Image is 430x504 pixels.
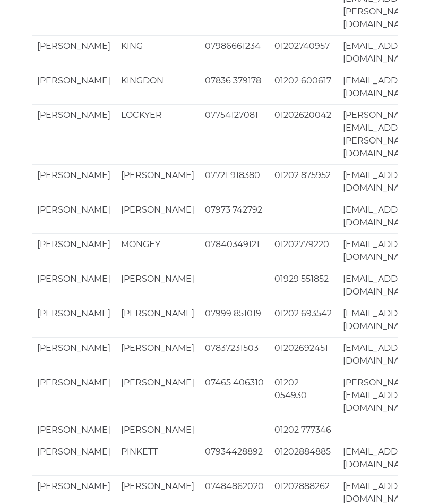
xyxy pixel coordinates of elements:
[338,164,428,199] td: [EMAIL_ADDRESS][DOMAIN_NAME]
[200,372,269,419] td: 07465 406310
[32,337,116,372] td: [PERSON_NAME]
[116,268,200,303] td: [PERSON_NAME]
[116,337,200,372] td: [PERSON_NAME]
[32,70,116,104] td: [PERSON_NAME]
[116,372,200,419] td: [PERSON_NAME]
[269,372,338,419] td: 01202 054930
[338,35,428,70] td: [EMAIL_ADDRESS][DOMAIN_NAME]
[32,233,116,268] td: [PERSON_NAME]
[116,441,200,475] td: PINKETT
[32,164,116,199] td: [PERSON_NAME]
[338,268,428,303] td: [EMAIL_ADDRESS][DOMAIN_NAME]
[32,441,116,475] td: [PERSON_NAME]
[269,104,338,164] td: 01202620042
[269,70,338,104] td: 01202 600617
[269,35,338,70] td: 01202740957
[200,303,269,337] td: 07999 851019
[116,104,200,164] td: LOCKYER
[269,268,338,303] td: 01929 551852
[32,372,116,419] td: [PERSON_NAME]
[116,35,200,70] td: KING
[338,337,428,372] td: [EMAIL_ADDRESS][DOMAIN_NAME]
[32,303,116,337] td: [PERSON_NAME]
[269,337,338,372] td: 01202692451
[32,268,116,303] td: [PERSON_NAME]
[32,35,116,70] td: [PERSON_NAME]
[338,70,428,104] td: [EMAIL_ADDRESS][DOMAIN_NAME]
[200,199,269,233] td: 07973 742792
[200,233,269,268] td: 07840349121
[200,337,269,372] td: 07837231503
[116,419,200,441] td: [PERSON_NAME]
[116,164,200,199] td: [PERSON_NAME]
[200,441,269,475] td: 07934428892
[338,104,428,164] td: [PERSON_NAME][EMAIL_ADDRESS][PERSON_NAME][DOMAIN_NAME]
[338,372,428,419] td: [PERSON_NAME][EMAIL_ADDRESS][DOMAIN_NAME]
[116,303,200,337] td: [PERSON_NAME]
[116,233,200,268] td: MONGEY
[338,233,428,268] td: [EMAIL_ADDRESS][DOMAIN_NAME]
[338,441,428,475] td: [EMAIL_ADDRESS][DOMAIN_NAME]
[32,199,116,233] td: [PERSON_NAME]
[269,441,338,475] td: 01202884885
[32,104,116,164] td: [PERSON_NAME]
[32,419,116,441] td: [PERSON_NAME]
[269,419,338,441] td: 01202 777346
[200,104,269,164] td: 07754127081
[338,303,428,337] td: [EMAIL_ADDRESS][DOMAIN_NAME]
[200,35,269,70] td: 07986661234
[200,70,269,104] td: 07836 379178
[269,303,338,337] td: 01202 693542
[269,233,338,268] td: 01202779220
[200,164,269,199] td: 07721 918380
[269,164,338,199] td: 01202 875952
[116,70,200,104] td: KINGDON
[338,199,428,233] td: [EMAIL_ADDRESS][DOMAIN_NAME]
[116,199,200,233] td: [PERSON_NAME]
